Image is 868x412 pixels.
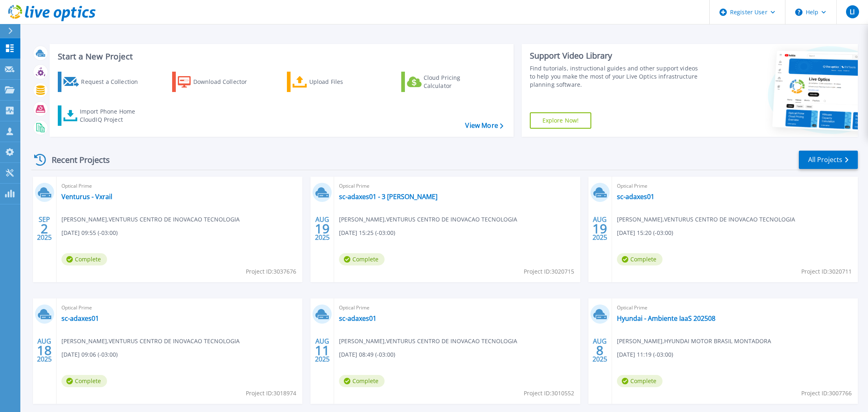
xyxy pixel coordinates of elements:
[31,150,121,170] div: Recent Projects
[617,182,853,191] span: Optical Prime
[339,215,517,224] span: [PERSON_NAME] , VENTURUS CENTRO DE INOVACAO TECNOLOGIA
[339,253,385,265] span: Complete
[617,350,673,359] span: [DATE] 11:19 (-03:00)
[172,72,263,92] a: Download Collector
[315,347,330,354] span: 11
[401,72,492,92] a: Cloud Pricing Calculator
[617,314,715,322] a: Hyundai - Ambiente IaaS 202508
[530,112,592,129] a: Explore Now!
[287,72,378,92] a: Upload Files
[80,107,143,124] div: Import Phone Home CloudIQ Project
[801,267,852,276] span: Project ID: 3020711
[339,337,517,346] span: [PERSON_NAME] , VENTURUS CENTRO DE INOVACAO TECNOLOGIA
[61,375,107,387] span: Complete
[617,253,662,265] span: Complete
[309,74,374,90] div: Upload Files
[246,389,296,398] span: Project ID: 3018974
[592,214,608,243] div: AUG 2025
[339,228,395,237] span: [DATE] 15:25 (-03:00)
[339,350,395,359] span: [DATE] 08:49 (-03:00)
[37,335,52,365] div: AUG 2025
[58,52,503,61] h3: Start a New Project
[61,350,118,359] span: [DATE] 09:06 (-03:00)
[246,267,296,276] span: Project ID: 3037676
[61,228,118,237] span: [DATE] 09:55 (-03:00)
[524,389,574,398] span: Project ID: 3010552
[592,335,608,365] div: AUG 2025
[61,314,99,322] a: sc-adaxes01
[315,214,330,243] div: AUG 2025
[339,303,575,312] span: Optical Prime
[617,193,654,201] a: sc-adaxes01
[41,225,48,232] span: 2
[61,215,240,224] span: [PERSON_NAME] , VENTURUS CENTRO DE INOVACAO TECNOLOGIA
[339,375,385,387] span: Complete
[315,225,330,232] span: 19
[617,228,673,237] span: [DATE] 15:20 (-03:00)
[193,74,258,90] div: Download Collector
[530,50,702,61] div: Support Video Library
[617,375,662,387] span: Complete
[37,347,52,354] span: 18
[617,303,853,312] span: Optical Prime
[61,182,297,191] span: Optical Prime
[61,253,107,265] span: Complete
[58,72,149,92] a: Request a Collection
[339,193,437,201] a: sc-adaxes01 - 3 [PERSON_NAME]
[315,335,330,365] div: AUG 2025
[339,314,376,322] a: sc-adaxes01
[61,337,240,346] span: [PERSON_NAME] , VENTURUS CENTRO DE INOVACAO TECNOLOGIA
[465,122,503,129] a: View More
[596,347,603,354] span: 8
[530,64,702,89] div: Find tutorials, instructional guides and other support videos to help you make the most of your L...
[339,182,575,191] span: Optical Prime
[524,267,574,276] span: Project ID: 3020715
[81,74,146,90] div: Request a Collection
[801,389,852,398] span: Project ID: 3007766
[61,193,112,201] a: Venturus - Vxrail
[37,214,52,243] div: SEP 2025
[593,225,607,232] span: 19
[617,337,771,346] span: [PERSON_NAME] , HYUNDAI MOTOR BRASIL MONTADORA
[61,303,297,312] span: Optical Prime
[850,9,855,15] span: LI
[424,74,489,90] div: Cloud Pricing Calculator
[617,215,795,224] span: [PERSON_NAME] , VENTURUS CENTRO DE INOVACAO TECNOLOGIA
[799,151,858,169] a: All Projects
